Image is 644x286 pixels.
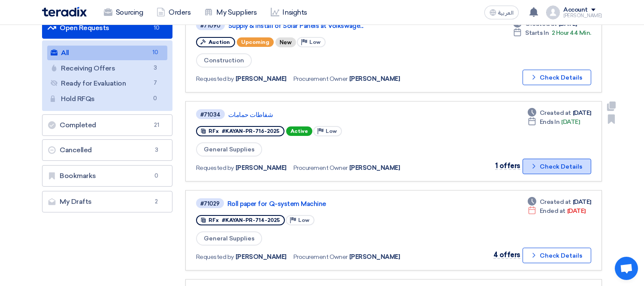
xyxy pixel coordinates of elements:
span: Low [309,39,320,45]
a: Insights [264,3,314,22]
span: RFx [209,128,219,134]
span: 4 offers [493,251,520,259]
button: Check Details [523,159,591,174]
a: Open chat [615,257,638,280]
span: 1 offers [495,162,520,170]
div: #71029 [200,201,220,206]
span: العربية [498,10,514,16]
div: [PERSON_NAME] [563,13,602,18]
span: [PERSON_NAME] [236,163,287,172]
a: All [47,46,167,60]
span: Construction [196,53,252,68]
span: Requested by [196,74,234,83]
a: Bookmarks0 [42,165,172,187]
button: Check Details [523,248,591,263]
a: Orders [150,3,197,22]
img: profile_test.png [546,6,560,19]
span: [PERSON_NAME] [236,74,287,83]
span: [PERSON_NAME] [349,74,400,83]
span: Procurement Owner [293,74,348,83]
a: Completed21 [42,114,172,136]
div: New [275,37,296,47]
span: Requested by [196,252,234,261]
div: #71090 [200,23,221,28]
a: My Drafts2 [42,191,172,212]
span: 10 [150,48,160,57]
button: Check Details [523,70,591,85]
span: #KAYAN-PR-714-2025 [222,217,280,223]
a: Ready for Evaluation [47,76,167,91]
a: Cancelled3 [42,139,172,161]
span: [PERSON_NAME] [349,163,400,172]
span: Starts In [525,29,549,37]
span: Procurement Owner [293,163,348,172]
img: Teradix logo [42,7,87,17]
a: Receiving Offers [47,61,167,76]
span: Requested by [196,163,234,172]
span: 2 [151,197,162,206]
span: Low [298,217,309,223]
span: Active [286,126,312,136]
div: Account [563,6,588,14]
span: Created at [540,197,571,206]
button: العربية [484,6,519,19]
span: 10 [151,24,162,32]
span: [PERSON_NAME] [236,252,287,261]
div: [DATE] [528,108,591,117]
span: 0 [151,172,162,180]
div: #71034 [200,112,221,117]
a: My Suppliers [197,3,263,22]
span: 3 [150,64,160,73]
span: #KAYAN-PR-716-2025 [222,128,279,134]
span: Created at [540,108,571,117]
span: General Supplies [196,142,262,157]
span: Auction [209,39,230,45]
span: Ends In [540,117,560,126]
div: [DATE] [528,206,586,215]
span: Ended at [540,206,565,215]
span: RFx [209,217,219,223]
a: Roll paper for Q-system Machine [227,200,442,208]
span: General Supplies [196,231,262,246]
div: [DATE] [528,117,580,126]
a: Open Requests10 [42,17,172,39]
div: [DATE] [528,197,591,206]
span: 2 Hour [552,29,569,37]
span: 0 [150,94,160,103]
a: شفاطات حمامات [228,111,443,119]
a: Supply & Install of Solar Panels at Volkswage... [228,22,443,30]
span: Upcoming [237,37,274,47]
span: Procurement Owner [293,252,348,261]
span: 3 [151,146,162,154]
span: 44 Min. [570,29,591,37]
span: 21 [151,121,162,129]
span: [PERSON_NAME] [349,252,400,261]
span: 7 [150,79,160,88]
span: Low [326,128,337,134]
a: Sourcing [97,3,150,22]
a: Hold RFQs [47,92,167,106]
